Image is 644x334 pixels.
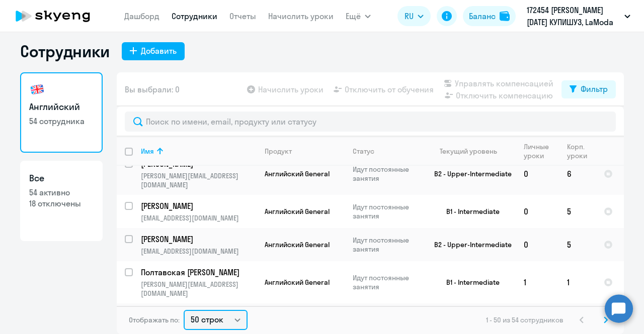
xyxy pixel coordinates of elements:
[122,42,185,60] button: Добавить
[422,261,516,303] td: B1 - Intermediate
[141,147,256,156] div: Имя
[265,147,344,156] div: Продукт
[469,10,496,22] div: Баланс
[229,11,256,21] a: Отчеты
[141,171,256,189] p: [PERSON_NAME][EMAIL_ADDRESS][DOMAIN_NAME]
[29,198,94,209] p: 18 отключены
[567,142,589,160] div: Корп. уроки
[265,278,330,287] span: Английский General
[486,315,563,324] span: 1 - 50 из 54 сотрудников
[346,6,371,26] button: Ещё
[353,273,422,291] p: Идут постоянные занятия
[141,267,256,278] a: Полтавская [PERSON_NAME]
[567,142,595,160] div: Корп. уроки
[125,83,180,95] span: Вы выбрали: 0
[561,80,616,98] button: Фильтр
[265,169,330,178] span: Английский General
[527,4,620,28] p: 172454 [PERSON_NAME][DATE] КУПИШУЗ, LaModa КУПИШУЗ, ООО
[422,228,516,261] td: B2 - Upper-Intermediate
[463,6,516,26] button: Балансbalance
[141,247,256,256] p: [EMAIL_ADDRESS][DOMAIN_NAME]
[29,187,94,198] p: 54 активно
[516,195,559,228] td: 0
[141,45,177,57] div: Добавить
[29,116,94,127] p: 54 сотрудника
[265,207,330,216] span: Английский General
[20,41,110,61] h1: Сотрудники
[353,147,422,156] div: Статус
[141,280,256,298] p: [PERSON_NAME][EMAIL_ADDRESS][DOMAIN_NAME]
[559,261,596,303] td: 1
[516,261,559,303] td: 1
[20,161,103,241] a: Все54 активно18 отключены
[581,83,608,95] div: Фильтр
[141,147,154,156] div: Имя
[172,11,217,21] a: Сотрудники
[141,234,256,245] a: [PERSON_NAME]
[141,200,255,211] p: [PERSON_NAME]
[125,112,616,132] input: Поиск по имени, email, продукту или статусу
[559,153,596,195] td: 6
[430,147,515,156] div: Текущий уровень
[129,315,180,324] span: Отображать по:
[29,100,94,114] h3: Английский
[524,142,558,160] div: Личные уроки
[265,147,292,156] div: Продукт
[141,234,255,245] p: [PERSON_NAME]
[141,200,256,211] a: [PERSON_NAME]
[500,11,510,21] img: balance
[422,195,516,228] td: B1 - Intermediate
[440,147,497,156] div: Текущий уровень
[353,147,374,156] div: Статус
[20,72,103,153] a: Английский54 сотрудника
[559,195,596,228] td: 5
[516,228,559,261] td: 0
[522,4,635,28] button: 172454 [PERSON_NAME][DATE] КУПИШУЗ, LaModa КУПИШУЗ, ООО
[124,11,159,21] a: Дашборд
[559,228,596,261] td: 5
[29,81,45,97] img: english
[422,153,516,195] td: B2 - Upper-Intermediate
[265,240,330,249] span: Английский General
[141,213,256,222] p: [EMAIL_ADDRESS][DOMAIN_NAME]
[524,142,552,160] div: Личные уроки
[141,267,255,278] p: Полтавская [PERSON_NAME]
[268,11,334,21] a: Начислить уроки
[516,153,559,195] td: 0
[405,10,414,22] span: RU
[353,165,422,183] p: Идут постоянные занятия
[353,236,422,254] p: Идут постоянные занятия
[353,202,422,220] p: Идут постоянные занятия
[29,172,94,185] h3: Все
[397,6,431,26] button: RU
[346,10,361,22] span: Ещё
